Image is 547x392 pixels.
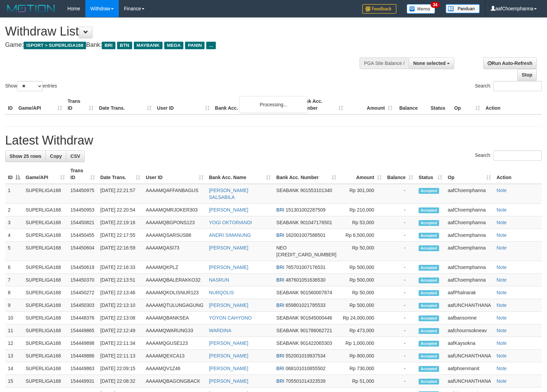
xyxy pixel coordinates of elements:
td: [DATE] 22:19:16 [98,216,143,229]
th: Action [494,164,542,184]
td: Rp 473,000 [339,324,384,337]
span: Accepted [419,379,439,384]
select: Showentries [17,81,43,91]
span: None selected [413,60,446,66]
td: 154450953 [68,204,98,216]
a: Stop [517,69,537,81]
span: BRI [276,207,284,213]
td: aafPhalnarak [445,286,494,299]
span: Accepted [419,245,439,251]
th: Balance: activate to sort column ascending [384,164,416,184]
td: 15 [5,375,23,388]
th: User ID: activate to sort column ascending [143,164,206,184]
td: - [384,324,416,337]
a: Note [496,366,507,371]
td: [DATE] 22:08:32 [98,375,143,388]
span: Accepted [419,265,439,271]
td: aafphoenmanit [445,362,494,375]
td: - [384,299,416,312]
td: [DATE] 22:16:33 [98,261,143,274]
td: AAAAMQKPLZ [143,261,206,274]
th: Bank Acc. Name [212,95,297,114]
td: AAAAMQEXCA13 [143,350,206,362]
td: 154450821 [68,216,98,229]
span: Show 25 rows [10,153,41,159]
td: 154448376 [68,312,98,324]
td: 5 [5,242,23,261]
span: BRI [276,353,284,359]
span: Copy [50,153,62,159]
a: Note [496,315,507,321]
span: Accepted [419,290,439,296]
label: Show entries [5,81,57,91]
span: CSV [70,153,80,159]
td: [DATE] 22:11:13 [98,350,143,362]
td: 13 [5,350,23,362]
div: PGA Site Balance / [360,57,409,69]
td: [DATE] 22:13:51 [98,274,143,286]
span: Copy 901786062721 to clipboard [300,328,332,333]
span: Copy 068101010855502 to clipboard [286,366,326,371]
td: - [384,337,416,350]
a: WARDINA [209,328,232,333]
td: SUPERLIGA168 [23,184,68,204]
a: [PERSON_NAME] [209,245,248,251]
span: SEABANK [276,188,299,193]
td: 11 [5,324,23,337]
td: 154450303 [68,299,98,312]
td: aafUNCHANTHANA [445,375,494,388]
a: ANDRI SIMANUNG [209,232,251,238]
td: [DATE] 22:17:55 [98,229,143,242]
span: MEGA [164,42,184,49]
a: [PERSON_NAME] [209,378,248,384]
td: SUPERLIGA168 [23,324,68,337]
input: Search: [493,81,542,91]
td: SUPERLIGA168 [23,375,68,388]
td: - [384,274,416,286]
td: aafChoemphanna [445,204,494,216]
a: Note [496,188,507,193]
th: Balance [395,95,428,114]
td: AAAAMQGUSE123 [143,337,206,350]
td: [DATE] 22:11:34 [98,337,143,350]
span: Accepted [419,303,439,309]
span: Copy 487601051636530 to clipboard [286,277,326,283]
td: [DATE] 22:09:15 [98,362,143,375]
span: BRI [276,366,284,371]
a: Note [496,232,507,238]
a: Note [496,207,507,213]
a: NURQOLIS [209,290,234,295]
a: [PERSON_NAME] [209,340,248,346]
td: 12 [5,337,23,350]
td: Rp 1,000,000 [339,337,384,350]
span: SEABANK [276,328,299,333]
td: 154450370 [68,274,98,286]
span: Accepted [419,220,439,226]
td: Rp 6,500,000 [339,229,384,242]
td: SUPERLIGA168 [23,229,68,242]
td: Rp 24,000,000 [339,312,384,324]
a: Note [496,340,507,346]
span: SEABANK [276,340,299,346]
td: [DATE] 22:16:59 [98,242,143,261]
a: Note [496,378,507,384]
td: - [384,350,416,362]
span: Copy 5859459297920950 to clipboard [276,252,336,257]
th: Trans ID: activate to sort column ascending [68,164,98,184]
th: Amount [346,95,395,114]
span: ... [206,42,215,49]
td: Rp 301,000 [339,184,384,204]
th: Game/API: activate to sort column ascending [23,164,68,184]
th: Date Trans. [96,95,154,114]
td: 10 [5,312,23,324]
a: Note [496,290,507,295]
td: SUPERLIGA168 [23,312,68,324]
label: Search: [475,150,542,161]
th: Game/API [16,95,65,114]
img: Button%20Memo.svg [407,4,435,14]
td: aafUNCHANTHANA [445,299,494,312]
span: BRI [276,265,284,270]
td: 7 [5,274,23,286]
td: 154450604 [68,242,98,261]
th: Date Trans.: activate to sort column ascending [98,164,143,184]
